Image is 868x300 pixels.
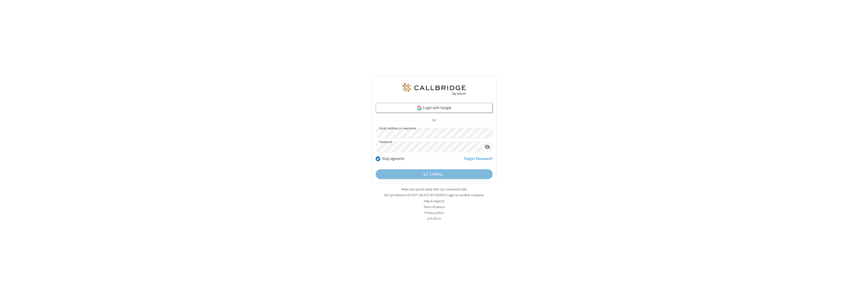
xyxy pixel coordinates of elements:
[447,193,484,197] button: Login to another company
[376,142,482,152] input: Password
[464,156,493,165] a: Forgot Password?
[376,103,493,113] a: Login with Google
[376,128,493,138] input: Email address or username
[855,287,864,296] iframe: Chat
[372,193,497,197] li: Not QA Selenium DO NOT DELETE OR CHANGE?
[401,187,467,191] a: Make sure you're ready with our connection test
[425,211,444,215] a: Privacy policy
[382,156,404,162] label: Stay signed in
[417,105,422,111] img: google-icon.png
[429,171,444,177] span: Loading...
[401,83,467,95] img: QA Selenium DO NOT DELETE OR CHANGE
[430,117,438,124] span: OR
[482,142,492,151] div: Show password
[372,216,497,221] li: v2.6.353.1c
[424,199,444,203] a: Help & support
[423,205,445,209] a: Terms of service
[376,169,493,179] button: Loading...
